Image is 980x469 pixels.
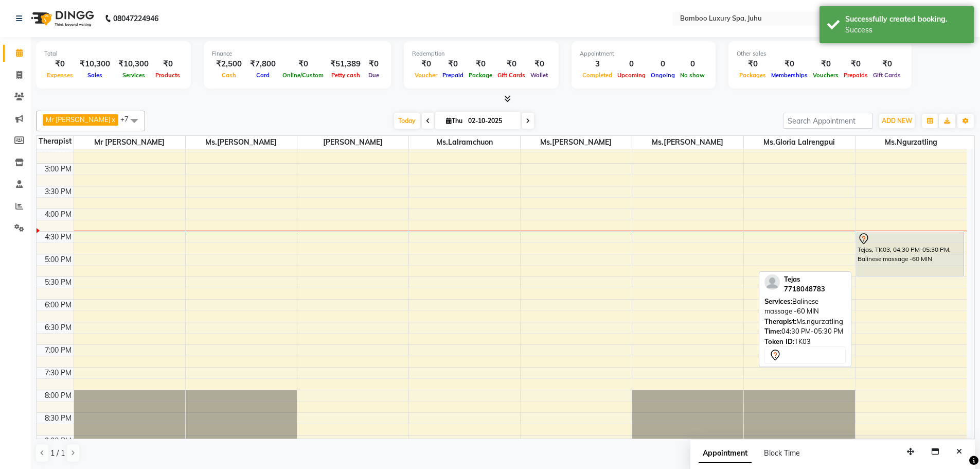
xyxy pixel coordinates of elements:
[699,444,752,463] span: Appointment
[737,49,903,58] div: Other sales
[120,72,148,79] span: Services
[280,58,326,70] div: ₹0
[50,448,65,459] span: 1 / 1
[784,284,825,294] div: 7718048783
[870,58,903,70] div: ₹0
[769,58,810,70] div: ₹0
[412,72,440,79] span: Voucher
[43,277,74,288] div: 5:30 PM
[297,136,408,149] span: [PERSON_NAME]
[43,186,74,197] div: 3:30 PM
[856,136,967,149] span: Ms.Ngurzatling
[43,232,74,242] div: 4:30 PM
[580,58,615,70] div: 3
[648,58,678,70] div: 0
[465,113,516,129] input: 2025-10-02
[43,300,74,310] div: 6:00 PM
[784,275,800,283] span: Tejas
[440,58,466,70] div: ₹0
[74,136,185,149] span: Mr [PERSON_NAME]
[764,337,846,347] div: TK03
[764,317,846,327] div: Ms.ngurzatling
[43,390,74,401] div: 8:00 PM
[440,72,466,79] span: Prepaid
[737,58,769,70] div: ₹0
[580,72,615,79] span: Completed
[43,209,74,220] div: 4:00 PM
[764,297,792,305] span: Services:
[46,115,111,124] span: Mr [PERSON_NAME]
[737,72,769,79] span: Packages
[44,49,183,58] div: Total
[44,72,76,79] span: Expenses
[528,72,550,79] span: Wallet
[495,58,528,70] div: ₹0
[113,4,158,33] b: 08047224946
[528,58,550,70] div: ₹0
[466,72,495,79] span: Package
[43,413,74,424] div: 8:30 PM
[810,72,841,79] span: Vouchers
[845,25,966,36] div: Success
[254,72,272,79] span: Card
[412,49,550,58] div: Redemption
[44,58,76,70] div: ₹0
[412,58,440,70] div: ₹0
[769,72,810,79] span: Memberships
[365,58,383,70] div: ₹0
[580,49,707,58] div: Appointment
[764,326,846,337] div: 04:30 PM-05:30 PM
[764,327,781,335] span: Time:
[37,136,74,147] div: Therapist
[120,115,136,123] span: +7
[366,72,382,79] span: Due
[857,232,964,276] div: Tejas, TK03, 04:30 PM-05:30 PM, Balinese massage -60 MIN
[678,58,707,70] div: 0
[153,72,183,79] span: Products
[111,115,115,124] a: x
[186,136,297,149] span: Ms.[PERSON_NAME]
[615,72,648,79] span: Upcoming
[744,136,855,149] span: Ms.Gloria Lalrengpui
[870,72,903,79] span: Gift Cards
[329,72,363,79] span: Petty cash
[212,49,383,58] div: Finance
[764,337,794,345] span: Token ID:
[783,113,873,129] input: Search Appointment
[841,58,870,70] div: ₹0
[810,58,841,70] div: ₹0
[443,117,465,125] span: Thu
[615,58,648,70] div: 0
[764,274,780,290] img: profile
[43,322,74,333] div: 6:30 PM
[219,72,239,79] span: Cash
[43,345,74,356] div: 7:00 PM
[495,72,528,79] span: Gift Cards
[246,58,280,70] div: ₹7,800
[466,58,495,70] div: ₹0
[114,58,153,70] div: ₹10,300
[26,4,97,33] img: logo
[764,317,796,325] span: Therapist:
[43,254,74,265] div: 5:00 PM
[678,72,707,79] span: No show
[85,72,105,79] span: Sales
[845,14,966,25] div: Successfully created booking.
[841,72,870,79] span: Prepaids
[409,136,520,149] span: Ms.Lalramchuon
[764,448,800,458] span: Block Time
[280,72,326,79] span: Online/Custom
[212,58,246,70] div: ₹2,500
[43,164,74,175] div: 3:00 PM
[76,58,114,70] div: ₹10,300
[882,117,912,125] span: ADD NEW
[153,58,183,70] div: ₹0
[952,444,967,460] button: Close
[43,436,74,446] div: 9:00 PM
[394,113,420,129] span: Today
[326,58,365,70] div: ₹51,389
[632,136,743,149] span: Ms.[PERSON_NAME]
[648,72,678,79] span: Ongoing
[879,114,915,128] button: ADD NEW
[521,136,632,149] span: Ms.[PERSON_NAME]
